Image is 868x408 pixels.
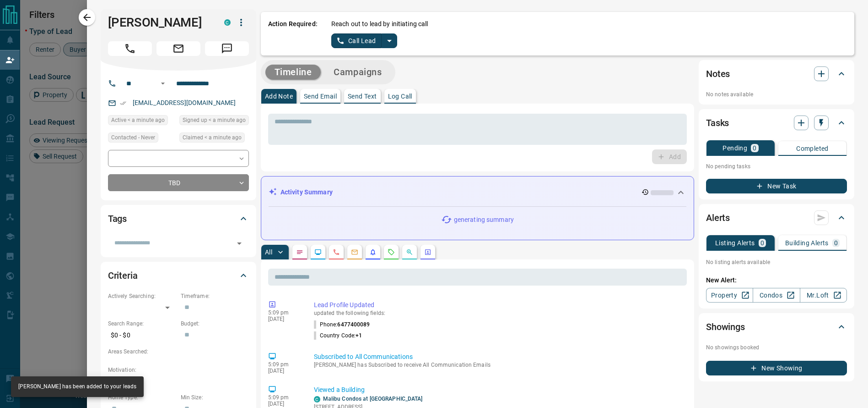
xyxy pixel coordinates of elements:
[183,133,242,142] span: Claimed < a minute ago
[333,248,340,256] svg: Calls
[108,328,176,343] p: $0 - $0
[108,208,249,230] div: Tags
[706,320,745,334] h2: Showings
[108,174,249,191] div: TBD
[454,215,514,225] p: generating summary
[800,288,847,303] a: Mr.Loft
[706,361,847,375] button: New Showing
[424,248,431,256] svg: Agent Actions
[268,361,300,368] p: 5:09 pm
[314,385,683,395] p: Viewed a Building
[157,78,168,89] button: Open
[108,292,176,300] p: Actively Searching:
[304,93,337,99] p: Send Email
[331,19,428,29] p: Reach out to lead by initiating call
[314,396,320,402] div: condos.ca
[268,401,300,407] p: [DATE]
[706,116,729,130] h2: Tasks
[314,352,683,362] p: Subscribed to All Communications
[356,332,362,339] span: +1
[183,116,246,125] span: Signed up < a minute ago
[715,240,755,246] p: Listing Alerts
[388,93,412,99] p: Log Call
[280,187,333,197] p: Activity Summary
[706,63,847,85] div: Notes
[706,210,730,225] h2: Alerts
[351,248,358,256] svg: Emails
[348,93,377,99] p: Send Text
[324,65,391,80] button: Campaigns
[796,145,829,152] p: Completed
[108,268,138,283] h2: Criteria
[108,265,249,287] div: Criteria
[108,41,152,56] span: Call
[706,179,847,193] button: New Task
[314,300,683,310] p: Lead Profile Updated
[722,145,747,151] p: Pending
[268,316,300,322] p: [DATE]
[706,160,847,173] p: No pending tasks
[224,19,231,26] div: condos.ca
[108,366,249,374] p: Motivation:
[265,93,293,99] p: Add Note
[406,248,413,256] svg: Opportunities
[706,316,847,338] div: Showings
[265,65,321,80] button: Timeline
[205,41,249,56] span: Message
[265,249,272,255] p: All
[108,211,127,226] h2: Tags
[323,396,423,402] a: Malibu Condos at [GEOGRAPHIC_DATA]
[179,115,249,128] div: Sun Sep 14 2025
[18,379,136,394] div: [PERSON_NAME] has been added to your leads
[314,310,683,316] p: updated the following fields:
[133,99,236,106] a: [EMAIL_ADDRESS][DOMAIN_NAME]
[706,112,847,134] div: Tasks
[156,41,200,56] span: Email
[753,288,800,303] a: Condos
[337,321,370,328] span: 6477400089
[314,331,362,340] p: Country Code :
[108,347,249,356] p: Areas Searched:
[108,15,210,30] h1: [PERSON_NAME]
[268,368,300,374] p: [DATE]
[706,288,753,303] a: Property
[753,145,756,151] p: 0
[108,320,176,328] p: Search Range:
[706,207,847,229] div: Alerts
[834,240,838,246] p: 0
[108,393,176,402] p: Home Type:
[268,394,300,401] p: 5:09 pm
[181,292,249,300] p: Timeframe:
[331,33,398,48] div: split button
[296,248,303,256] svg: Notes
[706,66,730,81] h2: Notes
[120,100,126,106] svg: Email Verified
[369,248,377,256] svg: Listing Alerts
[181,393,249,402] p: Min Size:
[268,19,318,48] p: Action Required:
[108,115,175,128] div: Sun Sep 14 2025
[111,133,155,142] span: Contacted - Never
[268,309,300,316] p: 5:09 pm
[706,90,847,99] p: No notes available
[388,248,395,256] svg: Requests
[269,184,686,201] div: Activity Summary
[331,33,382,48] button: Call Lead
[785,240,829,246] p: Building Alerts
[314,362,683,368] p: [PERSON_NAME] has Subscribed to receive All Communication Emails
[181,320,249,328] p: Budget:
[233,237,246,250] button: Open
[706,258,847,266] p: No listing alerts available
[706,276,847,285] p: New Alert:
[111,116,165,125] span: Active < a minute ago
[760,240,764,246] p: 0
[706,343,847,352] p: No showings booked
[314,320,370,329] p: Phone :
[179,132,249,145] div: Sun Sep 14 2025
[314,248,322,256] svg: Lead Browsing Activity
